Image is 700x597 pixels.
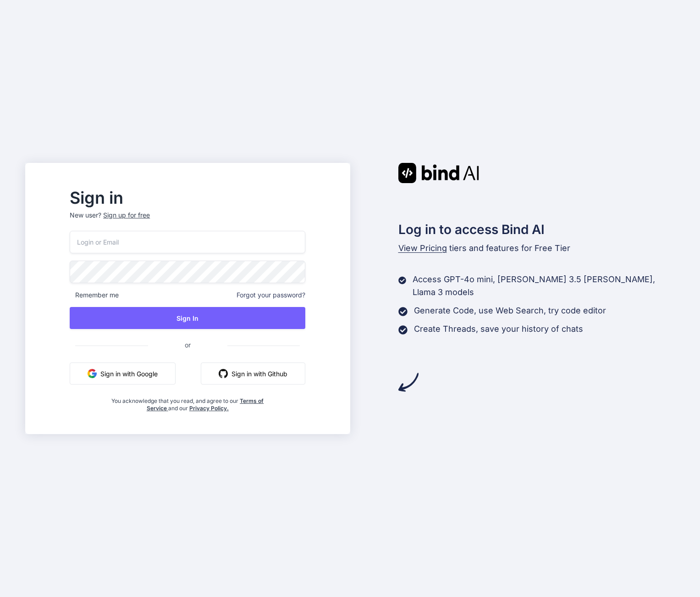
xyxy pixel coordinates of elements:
img: google [88,369,97,378]
a: Terms of Service [147,397,264,412]
button: Sign in with Github [201,363,305,385]
span: or [148,334,227,356]
p: New user? [70,211,305,231]
button: Sign in with Google [70,363,176,385]
img: arrow [398,372,419,392]
p: tiers and features for Free Tier [398,242,675,255]
div: Sign up for free [103,211,150,220]
img: github [219,369,228,378]
button: Sign In [70,307,305,329]
img: Bind AI logo [398,163,479,183]
p: Access GPT-4o mini, [PERSON_NAME] 3.5 [PERSON_NAME], Llama 3 models [413,273,675,299]
a: Privacy Policy. [189,405,229,412]
p: Generate Code, use Web Search, try code editor [414,304,606,317]
span: View Pricing [398,243,447,253]
p: Create Threads, save your history of chats [414,323,583,335]
span: Forgot your password? [237,290,305,300]
div: You acknowledge that you read, and agree to our and our [109,392,266,412]
input: Login or Email [70,231,305,253]
h2: Sign in [70,190,305,205]
h2: Log in to access Bind AI [398,220,675,239]
span: Remember me [70,290,119,300]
